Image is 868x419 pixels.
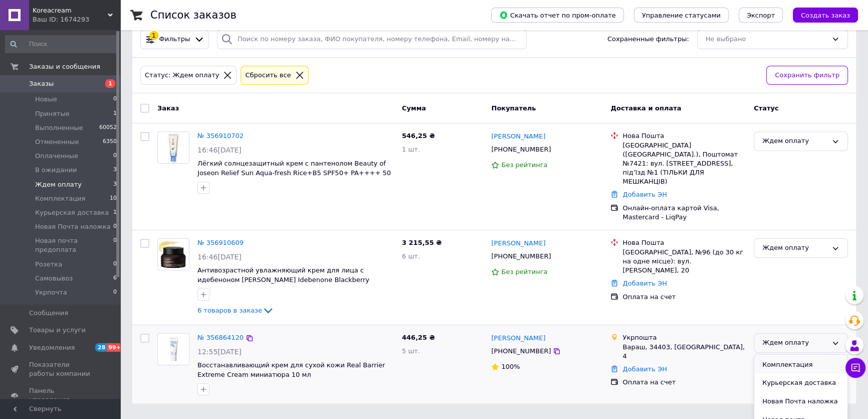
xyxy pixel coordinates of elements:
span: 28 [95,343,107,352]
span: 6 [113,274,117,283]
span: Заказ [157,104,179,112]
div: Не выбрано [706,34,827,45]
span: Скачать отчет по пром-оплате [499,11,616,20]
a: Добавить ЭН [622,191,667,198]
div: Ждем оплату [762,338,827,348]
span: 0 [113,236,117,254]
li: Новая Почта наложка [754,392,847,411]
input: Поиск [5,35,118,53]
a: [PERSON_NAME] [491,334,545,343]
div: Ждем оплату [762,243,827,253]
span: Без рейтинга [501,268,547,275]
span: Принятые [35,109,70,118]
span: 0 [113,260,117,269]
span: Товары и услуги [29,326,86,335]
div: Укрпошта [622,333,746,342]
li: Курьерская доставка [754,374,847,392]
div: Нова Пошта [622,131,746,141]
input: Поиск по номеру заказа, ФИО покупателя, номеру телефона, Email, номеру накладной [217,30,527,49]
span: 60052 [99,123,117,132]
span: Сохраненные фильтры: [607,35,689,44]
li: Комплектация [754,356,847,374]
a: [PERSON_NAME] [491,132,545,142]
span: 3 [113,180,117,189]
div: Ваш ID: 1674293 [33,15,120,24]
div: [GEOGRAPHIC_DATA], №96 (до 30 кг на одне місце): вул. [PERSON_NAME], 20 [622,248,746,275]
a: [PERSON_NAME] [491,239,545,248]
span: Фильтры [159,35,190,44]
span: Сумма [402,104,426,112]
span: 10 [110,194,117,203]
span: Панель управления [29,386,93,404]
span: [PHONE_NUMBER] [491,252,551,260]
span: Доставка и оплата [610,104,681,112]
a: Восстанавливающий крем для сухой кожи Real Barrier Extreme Cream миниатюра 10 мл [197,361,385,378]
span: Покупатель [491,104,536,112]
span: 6350 [103,137,117,147]
button: Экспорт [739,8,783,23]
span: Создать заказ [801,12,850,19]
h1: Список заказов [150,9,237,21]
span: Ждем оплату [35,180,82,189]
span: 446,25 ₴ [402,334,435,341]
button: Создать заказ [793,8,858,23]
span: Статус [754,104,779,112]
a: Лёгкий солнцезащитный крем с пантенолом Beauty of Joseon Relief Sun Aqua-fresh Rice+B5 SPF50+ PA+... [197,160,391,186]
a: Добавить ЭН [622,280,667,287]
span: 6 товаров в заказе [197,307,262,314]
img: Фото товару [158,334,189,365]
span: 1 [105,79,115,88]
a: Фото товару [157,333,189,365]
a: № 356864120 [197,334,244,341]
span: В ожидании [35,166,77,175]
div: Ждем оплату [762,136,827,147]
span: Курьерская доставка [35,208,109,217]
span: Оплаченные [35,152,78,161]
div: Сбросить все [243,70,293,81]
div: Оплата на счет [622,378,746,387]
span: [PHONE_NUMBER] [491,347,551,355]
button: Управление статусами [634,8,729,23]
button: Чат с покупателем [845,358,865,378]
a: Фото товару [157,131,189,164]
span: [PHONE_NUMBER] [491,146,551,153]
a: № 356910609 [197,239,244,246]
span: 1 [113,109,117,118]
span: Сохранить фильтр [775,70,839,81]
span: 0 [113,152,117,161]
div: Онлайн-оплата картой Visa, Mastercard - LiqPay [622,204,746,222]
span: Заказы и сообщения [29,62,100,71]
span: Новая Почта наложка [35,222,111,231]
a: Создать заказ [783,11,858,19]
div: 1 [149,31,158,40]
img: Фото товару [158,239,189,270]
span: 546,25 ₴ [402,132,435,139]
span: 16:46[DATE] [197,146,242,154]
button: Сохранить фильтр [766,66,848,85]
span: 6 шт. [402,252,420,260]
span: Экспорт [747,12,775,19]
div: Вараш, 34403, [GEOGRAPHIC_DATA], 4 [622,343,746,361]
a: № 356910702 [197,132,244,139]
a: Антивозрастной увлажняющий крем для лица с идебеноном [PERSON_NAME] Idebenone Blackberry Intense ... [197,266,369,293]
a: Фото товару [157,238,189,270]
span: Уведомления [29,343,75,352]
span: 0 [113,288,117,297]
span: Сообщения [29,309,68,318]
button: Скачать отчет по пром-оплате [491,8,624,23]
span: Комплектация [35,194,85,203]
span: 3 215,55 ₴ [402,239,442,246]
span: 0 [113,222,117,231]
span: 100% [501,363,520,370]
div: Статус: Ждем оплату [143,70,221,81]
span: Без рейтинга [501,161,547,169]
span: 99+ [107,343,123,352]
div: [GEOGRAPHIC_DATA] ([GEOGRAPHIC_DATA].), Поштомат №7421: вул. [STREET_ADDRESS], під’їзд №1 (ТІЛЬКИ... [622,141,746,187]
span: Розетка [35,260,62,269]
span: Выполненные [35,123,83,132]
span: 5 шт. [402,347,420,355]
a: 6 товаров в заказе [197,307,274,314]
span: Новая почта предоплата [35,236,113,254]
